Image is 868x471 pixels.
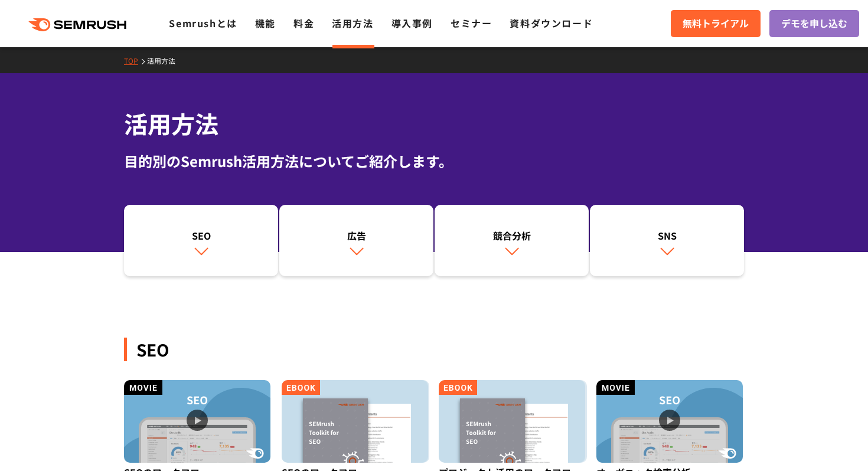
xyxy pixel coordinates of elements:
span: 無料トライアル [683,16,749,31]
a: セミナー [451,16,492,30]
div: 広告 [285,228,428,243]
div: 競合分析 [440,228,583,243]
a: SEO [124,205,278,277]
a: 活用方法 [332,16,373,30]
a: 料金 [293,16,314,30]
a: 広告 [279,205,433,277]
div: 目的別のSemrush活用方法についてご紹介します。 [124,151,744,172]
a: SNS [590,205,744,277]
a: 導入事例 [391,16,433,30]
h1: 活用方法 [124,106,744,141]
a: 機能 [255,16,276,30]
a: 無料トライアル [671,10,761,37]
span: デモを申し込む [781,16,847,31]
div: SEO [124,338,744,361]
a: TOP [124,55,147,66]
a: デモを申し込む [769,10,859,37]
a: 競合分析 [435,205,589,277]
a: 資料ダウンロード [510,16,593,30]
div: SEO [130,228,272,243]
a: Semrushとは [169,16,237,30]
div: SNS [596,228,738,243]
a: 活用方法 [147,55,184,66]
